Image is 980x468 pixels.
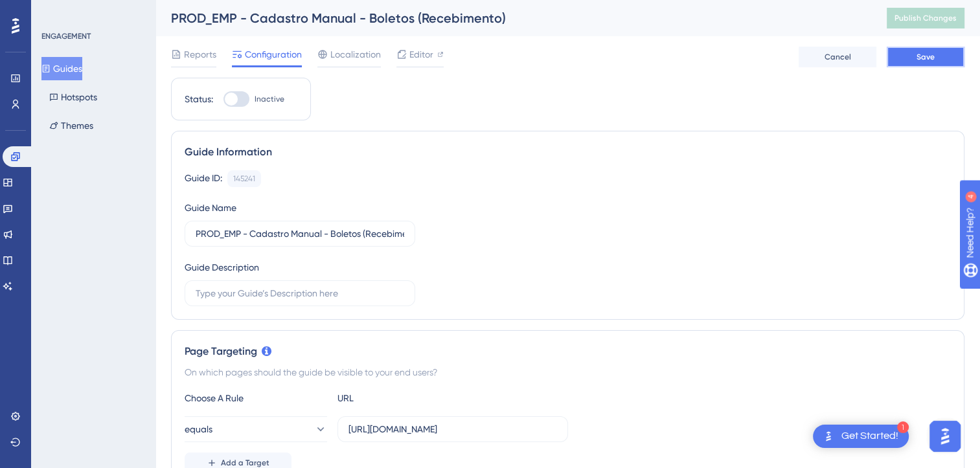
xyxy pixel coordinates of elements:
[185,91,213,107] div: Status:
[233,173,255,184] div: 145241
[30,3,81,19] span: Need Help?
[185,200,236,216] div: Guide Name
[825,52,851,62] span: Cancel
[821,429,836,444] img: launcher-image-alternative-text
[917,52,935,62] span: Save
[196,286,404,300] input: Type your Guide’s Description here
[185,344,951,359] div: Page Targeting
[221,458,269,468] span: Add a Target
[185,170,222,187] div: Guide ID:
[348,422,557,436] input: yourwebsite.com/path
[887,8,964,28] button: Publish Changes
[41,31,91,41] div: ENGAGEMENT
[41,85,105,109] button: Hotspots
[41,114,101,137] button: Themes
[245,47,302,62] span: Configuration
[90,6,94,17] div: 4
[185,364,951,380] div: On which pages should the guide be visible to your end users?
[41,57,82,80] button: Guides
[185,144,951,160] div: Guide Information
[330,47,381,62] span: Localization
[887,47,964,67] button: Save
[185,416,327,442] button: equals
[171,9,854,27] div: PROD_EMP - Cadastro Manual - Boletos (Recebimento)
[337,390,480,406] div: URL
[841,429,898,443] div: Get Started!
[185,390,327,406] div: Choose A Rule
[185,421,212,437] span: equals
[185,260,259,275] div: Guide Description
[926,417,964,456] iframe: UserGuiding AI Assistant Launcher
[184,47,216,62] span: Reports
[255,94,284,104] span: Inactive
[897,421,909,433] div: 1
[196,227,404,241] input: Type your Guide’s Name here
[813,425,909,448] div: Open Get Started! checklist, remaining modules: 1
[409,47,433,62] span: Editor
[895,13,957,23] span: Publish Changes
[799,47,876,67] button: Cancel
